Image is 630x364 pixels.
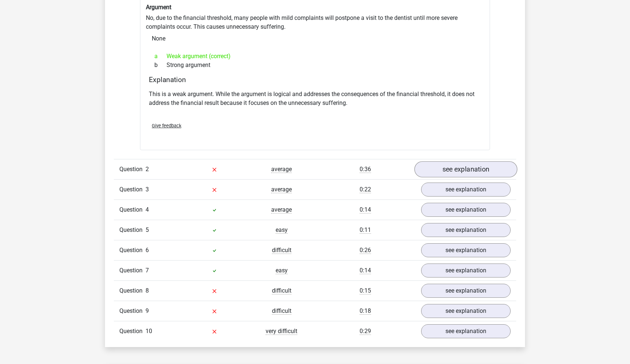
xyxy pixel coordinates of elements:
[271,166,292,173] span: average
[146,247,149,254] span: 6
[149,52,481,61] div: Weak argument (correct)
[146,4,484,11] h6: Argument
[149,90,481,107] p: This is a weak argument. While the argument is logical and addresses the consequences of the fina...
[146,307,149,314] span: 9
[119,165,146,174] span: Question
[421,264,511,278] a: see explanation
[119,286,146,295] span: Question
[119,246,146,255] span: Question
[272,287,291,294] span: difficult
[276,267,288,274] span: easy
[360,226,371,234] span: 0:11
[146,328,152,335] span: 10
[119,307,146,315] span: Question
[360,186,371,193] span: 0:22
[276,226,288,234] span: easy
[119,226,146,234] span: Question
[272,307,291,315] span: difficult
[146,166,149,173] span: 2
[119,266,146,275] span: Question
[421,304,511,318] a: see explanation
[271,206,292,213] span: average
[414,161,517,177] a: see explanation
[421,223,511,237] a: see explanation
[146,31,484,46] div: None
[146,206,149,213] span: 4
[146,226,149,233] span: 5
[360,307,371,315] span: 0:18
[421,203,511,217] a: see explanation
[360,166,371,173] span: 0:36
[266,328,297,335] span: very difficult
[360,206,371,213] span: 0:14
[149,61,481,70] div: Strong argument
[149,75,481,84] h4: Explanation
[360,267,371,274] span: 0:14
[271,186,292,193] span: average
[146,287,149,294] span: 8
[146,267,149,274] span: 7
[154,61,167,70] span: b
[421,324,511,338] a: see explanation
[154,52,167,61] span: a
[421,284,511,298] a: see explanation
[421,183,511,197] a: see explanation
[152,123,181,128] span: Give feedback
[360,328,371,335] span: 0:29
[119,205,146,214] span: Question
[119,327,146,336] span: Question
[119,185,146,194] span: Question
[146,186,149,193] span: 3
[360,287,371,294] span: 0:15
[272,247,291,254] span: difficult
[421,243,511,257] a: see explanation
[360,247,371,254] span: 0:26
